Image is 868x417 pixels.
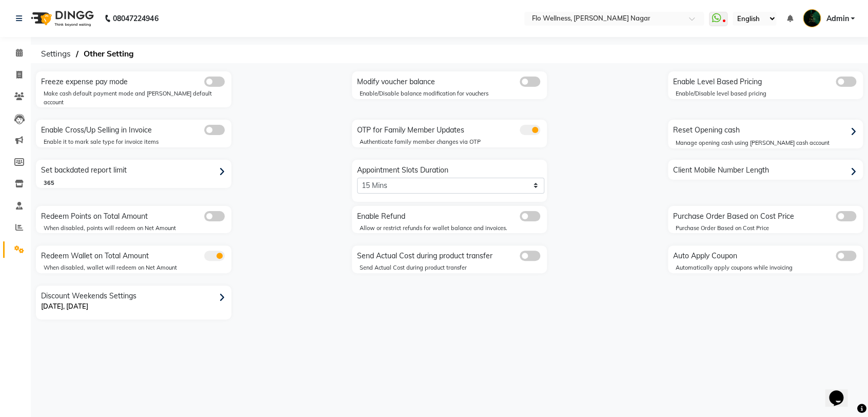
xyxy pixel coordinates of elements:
[676,263,863,272] div: Automatically apply coupons while invoicing
[360,224,547,233] div: Allow or restrict refunds for wallet balance and invoices.
[44,224,231,233] div: When disabled, points will redeem on Net Amount
[36,45,76,63] span: Settings
[676,139,863,147] div: Manage opening cash using [PERSON_NAME] cash account
[670,74,863,87] div: Enable Level Based Pricing
[354,122,547,136] div: OTP for Family Member Updates
[354,162,547,194] div: Appointment Slots Duration
[676,224,863,233] div: Purchase Order Based on Cost Price
[354,74,547,87] div: Modify voucher balance
[354,248,547,261] div: Send Actual Cost during product transfer
[803,9,821,27] img: Admin
[44,138,231,146] div: Enable it to mark sale type for invoice items
[78,45,139,63] span: Other Setting
[38,122,231,136] div: Enable Cross/Up Selling in Invoice
[360,263,547,272] div: Send Actual Cost during product transfer
[826,13,849,24] span: Admin
[676,89,863,98] div: Enable/Disable level based pricing
[38,248,231,261] div: Redeem Wallet on Total Amount
[38,288,231,320] div: Discount Weekends Settings
[44,89,231,106] div: Make cash default payment mode and [PERSON_NAME] default account
[354,208,547,222] div: Enable Refund
[38,208,231,222] div: Redeem Points on Total Amount
[38,74,231,87] div: Freeze expense pay mode
[670,122,863,139] div: Reset Opening cash
[360,138,547,146] div: Authenticate family member changes via OTP
[44,263,231,272] div: When disabled, wallet will redeem on Net Amount
[360,89,547,98] div: Enable/Disable balance modification for vouchers
[113,4,158,33] b: 08047224946
[670,248,863,261] div: Auto Apply Coupon
[38,162,231,179] div: Set backdated report limit
[825,376,858,407] iframe: chat widget
[41,301,229,312] p: [DATE], [DATE]
[26,4,96,33] img: logo
[44,179,231,187] div: 365
[670,208,863,222] div: Purchase Order Based on Cost Price
[670,162,863,179] div: Client Mobile Number Length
